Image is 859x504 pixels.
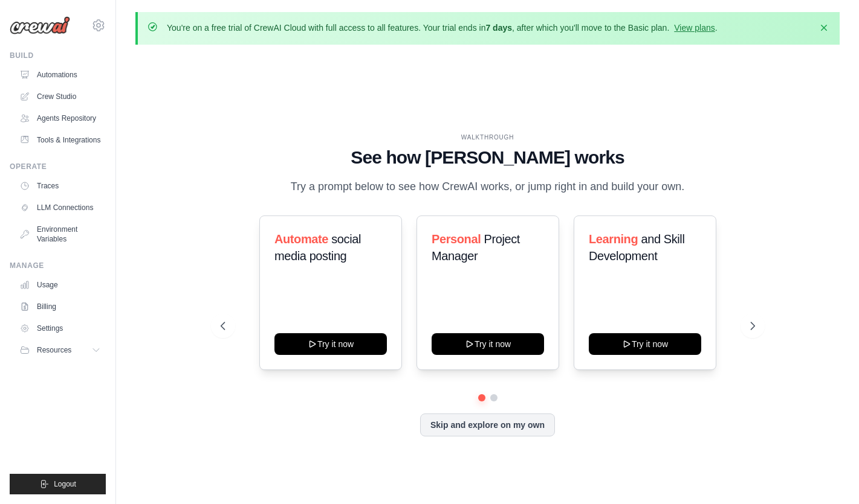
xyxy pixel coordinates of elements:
a: Tools & Integrations [15,130,106,150]
span: Automate [274,232,328,246]
p: You're on a free trial of CrewAI Cloud with full access to all features. Your trial ends in , aft... [167,22,718,34]
a: Usage [15,275,106,295]
strong: 7 days [485,23,512,33]
a: Automations [15,65,106,85]
button: Try it now [589,333,701,355]
div: Manage [10,261,106,270]
span: social media posting [274,232,361,263]
button: Try it now [432,333,544,355]
button: Skip and explore on my own [420,413,555,436]
button: Try it now [274,333,387,355]
img: Logo [10,16,70,34]
a: LLM Connections [15,198,106,217]
span: Project Manager [432,232,520,263]
a: Billing [15,297,106,316]
a: Environment Variables [15,220,106,249]
button: Logout [10,474,106,494]
div: WALKTHROUGH [221,133,755,142]
p: Try a prompt below to see how CrewAI works, or jump right in and build your own. [285,178,691,196]
span: Logout [54,479,76,489]
span: Personal [432,232,481,246]
span: Resources [37,345,71,355]
a: View plans [674,23,715,33]
span: Learning [589,232,638,246]
button: Resources [15,340,106,360]
a: Crew Studio [15,87,106,106]
div: Build [10,51,106,60]
span: and Skill Development [589,232,684,263]
a: Traces [15,176,106,196]
a: Settings [15,319,106,338]
h1: See how [PERSON_NAME] works [221,147,755,168]
div: Operate [10,162,106,171]
a: Agents Repository [15,109,106,128]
